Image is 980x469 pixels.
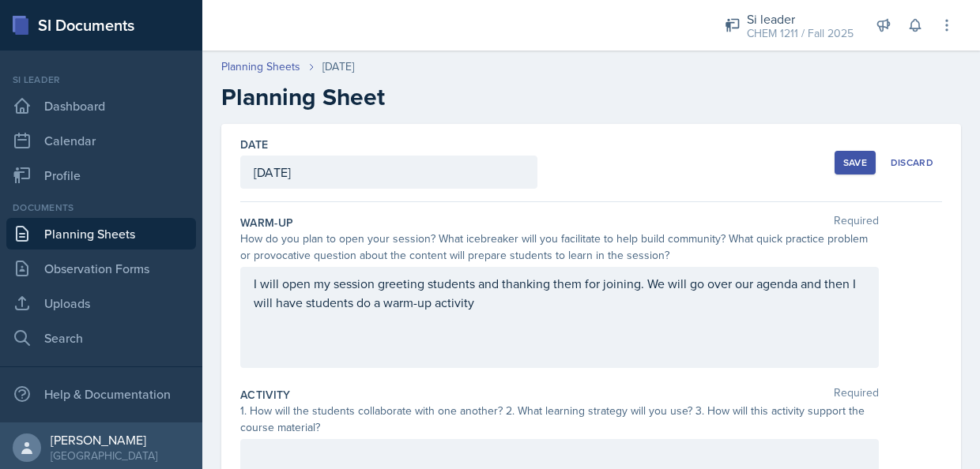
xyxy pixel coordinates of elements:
div: 1. How will the students collaborate with one another? 2. What learning strategy will you use? 3.... [240,403,879,436]
label: Warm-Up [240,215,293,231]
a: Uploads [6,287,196,319]
div: CHEM 1211 / Fall 2025 [747,25,854,42]
label: Activity [240,387,291,403]
div: [DATE] [322,58,354,75]
h2: Planning Sheet [221,83,961,111]
div: Si leader [747,9,854,28]
span: Required [834,387,879,403]
button: Discard [882,151,942,174]
a: Search [6,322,196,354]
p: I will open my session greeting students and thanking them for joining. We will go over our agend... [254,274,865,312]
a: Dashboard [6,90,196,122]
span: Required [834,215,879,231]
a: Calendar [6,125,196,156]
div: [GEOGRAPHIC_DATA] [51,448,157,463]
button: Save [835,151,876,174]
div: Save [843,156,867,169]
a: Observation Forms [6,253,196,284]
a: Profile [6,159,196,191]
label: Date [240,137,268,152]
div: Documents [6,201,196,215]
div: [PERSON_NAME] [51,432,157,448]
div: Si leader [6,73,196,87]
div: Discard [891,156,933,169]
div: Help & Documentation [6,378,196,410]
div: How do you plan to open your session? What icebreaker will you facilitate to help build community... [240,231,879,264]
a: Planning Sheets [6,218,196,250]
a: Planning Sheets [221,58,300,75]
